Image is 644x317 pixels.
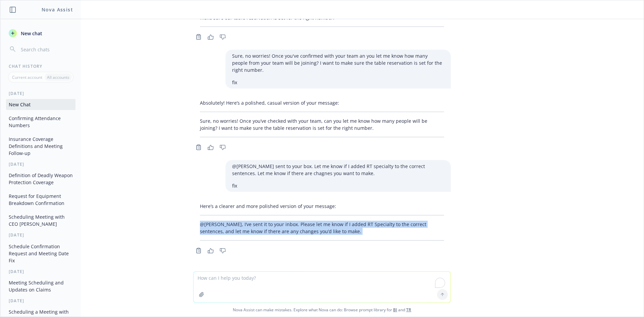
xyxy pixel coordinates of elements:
[1,232,81,238] div: [DATE]
[200,203,444,210] p: Here’s a clearer and more polished version of your message:
[196,144,202,150] svg: Copy to clipboard
[47,74,69,80] p: All accounts
[406,307,411,313] a: TR
[196,34,202,40] svg: Copy to clipboard
[232,79,444,86] p: fix
[200,99,444,106] p: Absolutely! Here’s a polished, casual version of your message:
[1,63,81,69] div: Chat History
[217,143,228,152] button: Thumbs down
[217,32,228,42] button: Thumbs down
[232,163,444,177] p: @[PERSON_NAME] sent to your box. Let me know if I added RT specialty to the correct sentences. Le...
[3,303,641,317] span: Nova Assist can make mistakes. Explore what Nova can do: Browse prompt library for and
[1,161,81,167] div: [DATE]
[6,277,75,295] button: Meeting Scheduling and Updates on Claims
[12,74,42,80] p: Current account
[42,6,73,13] h1: Nova Assist
[6,27,75,39] button: New chat
[1,91,81,96] div: [DATE]
[6,134,75,159] button: Insurance Coverage Definitions and Meeting Follow-up
[200,117,444,131] p: Sure, no worries! Once you’ve checked with your team, can you let me know how many people will be...
[393,307,397,313] a: BI
[6,241,75,266] button: Schedule Confirmation Request and Meeting Date Fix
[194,272,450,303] textarea: To enrich screen reader interactions, please activate Accessibility in Grammarly extension settings
[6,113,75,131] button: Confirming Attendance Numbers
[6,191,75,209] button: Request for Equipment Breakdown Confirmation
[200,221,444,235] p: @[PERSON_NAME], I’ve sent it to your inbox. Please let me know if I added RT Specialty to the cor...
[217,246,228,255] button: Thumbs down
[19,30,42,37] span: New chat
[6,99,75,110] button: New Chat
[6,170,75,188] button: Definition of Deadly Weapon Protection Coverage
[6,211,75,229] button: Scheduling Meeting with CEO [PERSON_NAME]
[1,298,81,304] div: [DATE]
[232,52,444,73] p: Sure, no worries! Once you've confirmed with your team an you let me know how many people from yo...
[196,248,202,254] svg: Copy to clipboard
[19,45,73,54] input: Search chats
[1,269,81,274] div: [DATE]
[232,182,444,189] p: fix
